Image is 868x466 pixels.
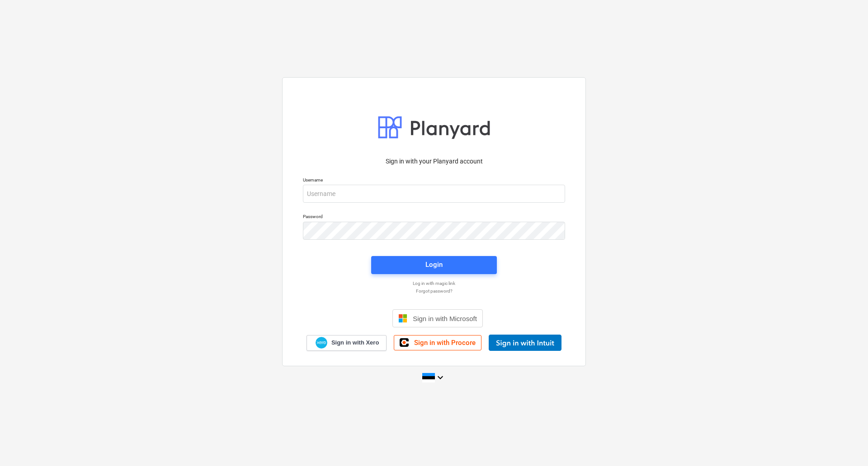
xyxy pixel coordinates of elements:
i: keyboard_arrow_down [435,372,446,383]
a: Forgot password? [298,288,570,294]
a: Log in with magic link [298,280,570,286]
p: Password [303,214,565,221]
img: Microsoft logo [398,314,407,323]
a: Sign in with Procore [394,335,481,350]
button: Login [371,256,497,274]
input: Username [303,185,565,203]
span: Sign in with Microsoft [413,315,477,322]
p: Username [303,177,565,185]
a: Sign in with Xero [307,335,387,351]
span: Sign in with Xero [331,339,379,347]
p: Sign in with your Planyard account [303,157,565,166]
img: Xero logo [316,337,327,349]
span: Sign in with Procore [414,339,476,347]
div: Login [425,259,443,270]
